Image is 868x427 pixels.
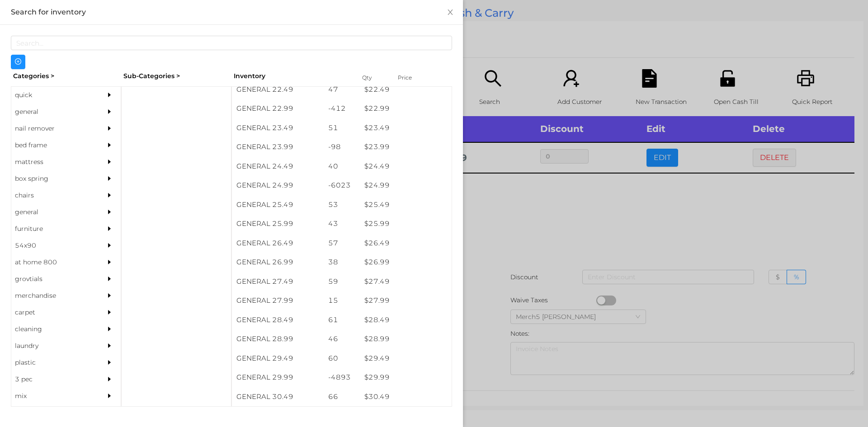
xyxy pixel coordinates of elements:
i: icon: caret-right [106,159,113,165]
i: icon: caret-right [106,142,113,148]
div: 43 [324,214,360,234]
div: $ 26.99 [360,253,452,272]
div: GENERAL 23.49 [232,118,324,138]
div: Inventory [234,71,351,81]
div: GENERAL 29.99 [232,368,324,387]
div: 57 [324,234,360,253]
i: icon: caret-right [106,359,113,366]
div: GENERAL 23.99 [232,137,324,157]
i: icon: caret-right [106,108,113,115]
div: general [11,204,94,221]
div: GENERAL 22.49 [232,80,324,99]
i: icon: caret-right [106,192,113,198]
i: icon: caret-right [106,326,113,332]
div: $ 27.99 [360,291,452,310]
div: GENERAL 26.49 [232,234,324,253]
div: $ 23.99 [360,137,452,157]
div: 3 pec [11,371,94,388]
div: GENERAL 25.99 [232,214,324,234]
i: icon: caret-right [106,225,113,232]
div: $ 22.49 [360,80,452,99]
div: $ 29.99 [360,368,452,387]
div: general [11,103,94,120]
div: 60 [324,349,360,368]
div: mattress [11,154,94,170]
i: icon: caret-right [106,92,113,98]
div: appliances [11,404,94,421]
i: icon: caret-right [106,209,113,215]
div: grovtials [11,271,94,287]
div: GENERAL 29.49 [232,349,324,368]
i: icon: caret-right [106,175,113,182]
div: $ 25.49 [360,195,452,215]
div: 53 [324,195,360,215]
div: GENERAL 28.99 [232,329,324,349]
div: 46 [324,329,360,349]
div: Price [396,71,432,84]
div: 54x90 [11,237,94,254]
div: GENERAL 27.49 [232,272,324,291]
div: -412 [324,99,360,118]
div: Qty [360,71,387,84]
div: 51 [324,118,360,138]
div: $ 27.49 [360,272,452,291]
div: 61 [324,310,360,330]
div: GENERAL 24.49 [232,157,324,176]
div: plastic [11,354,94,371]
div: merchandise [11,287,94,304]
div: at home 800 [11,254,94,271]
div: -4893 [324,368,360,387]
i: icon: caret-right [106,376,113,382]
i: icon: caret-right [106,125,113,131]
div: quick [11,87,94,103]
i: icon: caret-right [106,393,113,399]
div: box spring [11,170,94,187]
div: Sub-Categories > [121,69,231,83]
div: $ 26.49 [360,234,452,253]
div: 15 [324,291,360,310]
div: mix [11,388,94,404]
i: icon: caret-right [106,259,113,265]
div: chairs [11,187,94,204]
div: cleaning [11,321,94,338]
div: GENERAL 24.99 [232,176,324,195]
div: $ 24.99 [360,176,452,195]
i: icon: caret-right [106,309,113,315]
div: furniture [11,221,94,237]
i: icon: close [447,9,454,16]
div: $ 25.99 [360,214,452,234]
div: GENERAL 26.99 [232,253,324,272]
div: -98 [324,137,360,157]
i: icon: caret-right [106,292,113,299]
div: 66 [324,387,360,407]
div: $ 24.49 [360,157,452,176]
div: GENERAL 27.99 [232,291,324,310]
div: $ 28.49 [360,310,452,330]
button: icon: plus-circle [11,55,25,69]
i: icon: caret-right [106,242,113,249]
div: Categories > [11,69,121,83]
div: carpet [11,304,94,321]
div: -6023 [324,176,360,195]
div: 59 [324,272,360,291]
div: GENERAL 22.99 [232,99,324,118]
div: GENERAL 28.49 [232,310,324,330]
i: icon: caret-right [106,343,113,349]
div: bed frame [11,137,94,154]
div: 47 [324,80,360,99]
div: Search for inventory [11,7,452,17]
div: $ 29.49 [360,349,452,368]
div: $ 22.99 [360,99,452,118]
div: $ 23.49 [360,118,452,138]
div: GENERAL 25.49 [232,195,324,215]
div: nail remover [11,120,94,137]
div: 40 [324,157,360,176]
i: icon: caret-right [106,276,113,282]
div: GENERAL 30.49 [232,387,324,407]
div: $ 30.49 [360,387,452,407]
div: 38 [324,253,360,272]
div: laundry [11,338,94,354]
input: Search... [11,36,452,50]
div: $ 28.99 [360,329,452,349]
